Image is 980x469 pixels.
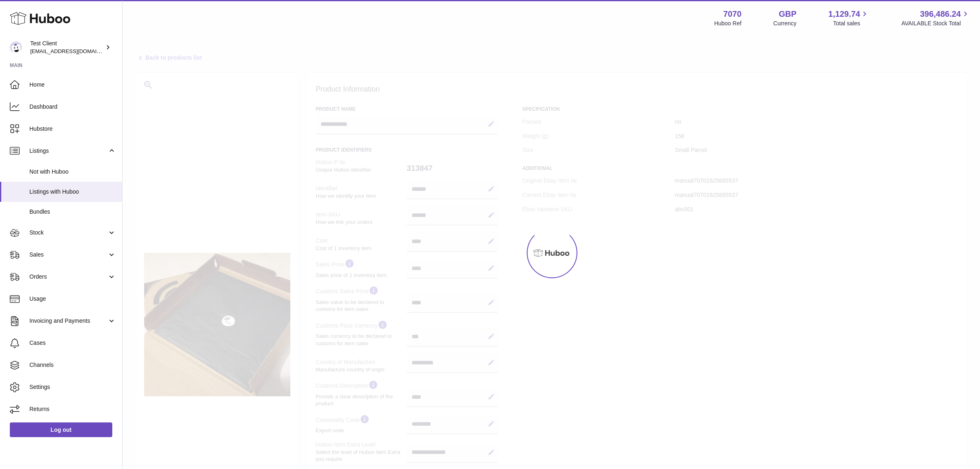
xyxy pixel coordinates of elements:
span: [EMAIL_ADDRESS][DOMAIN_NAME] [30,48,120,54]
span: Sales [29,251,107,259]
span: Listings with Huboo [29,188,116,196]
strong: GBP [779,9,796,20]
span: Home [29,81,116,89]
span: Hubstore [29,125,116,133]
span: Orders [29,273,107,281]
span: Stock [29,229,107,237]
div: Huboo Ref [714,20,742,27]
span: AVAILABLE Stock Total [901,20,970,27]
a: Log out [10,422,112,437]
span: 396,486.24 [920,9,961,20]
span: Bundles [29,208,116,216]
img: internalAdmin-7070@internal.huboo.com [10,41,22,54]
span: Returns [29,405,116,413]
span: Cases [29,339,116,347]
span: Not with Huboo [29,168,116,176]
span: Total sales [833,20,869,27]
span: Listings [29,147,107,155]
span: Usage [29,295,116,303]
span: Dashboard [29,103,116,111]
strong: 7070 [723,9,742,20]
a: 1,129.74 Total sales [829,9,870,27]
div: Test Client [30,40,104,55]
span: Invoicing and Payments [29,317,107,325]
div: Currency [773,20,797,27]
a: 396,486.24 AVAILABLE Stock Total [901,9,970,27]
span: 1,129.74 [829,9,860,20]
span: Settings [29,383,116,391]
span: Channels [29,361,116,369]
